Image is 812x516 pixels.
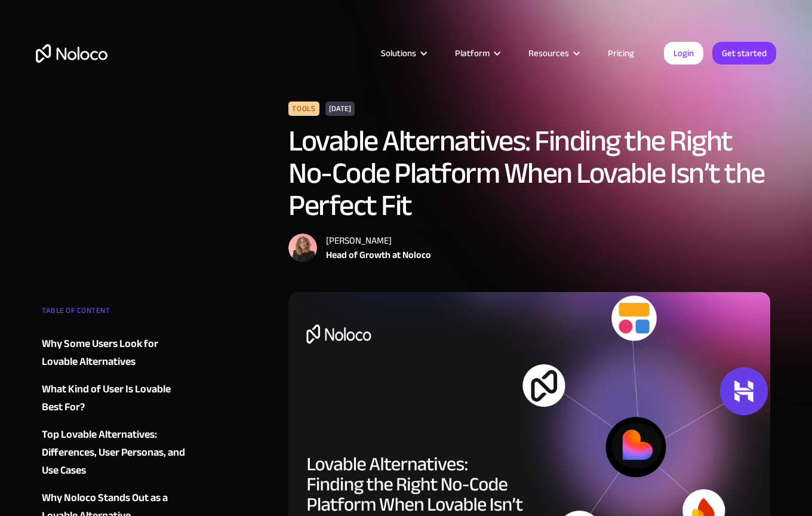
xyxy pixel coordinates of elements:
[455,45,490,61] div: Platform
[42,380,186,416] a: What Kind of User Is Lovable Best For?
[42,302,186,325] div: TABLE OF CONTENT
[440,45,513,61] div: Platform
[42,426,186,480] a: Top Lovable Alternatives: Differences, User Personas, and Use Cases‍
[513,45,593,61] div: Resources
[712,42,776,64] a: Get started
[664,42,703,64] a: Login
[593,45,649,61] a: Pricing
[366,45,440,61] div: Solutions
[326,234,431,248] div: [PERSON_NAME]
[381,45,416,61] div: Solutions
[528,45,569,61] div: Resources
[36,44,107,63] a: home
[42,335,186,371] a: Why Some Users Look for Lovable Alternatives
[326,248,431,262] div: Head of Growth at Noloco
[288,125,770,222] h1: Lovable Alternatives: Finding the Right No-Code Platform When Lovable Isn’t the Perfect Fit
